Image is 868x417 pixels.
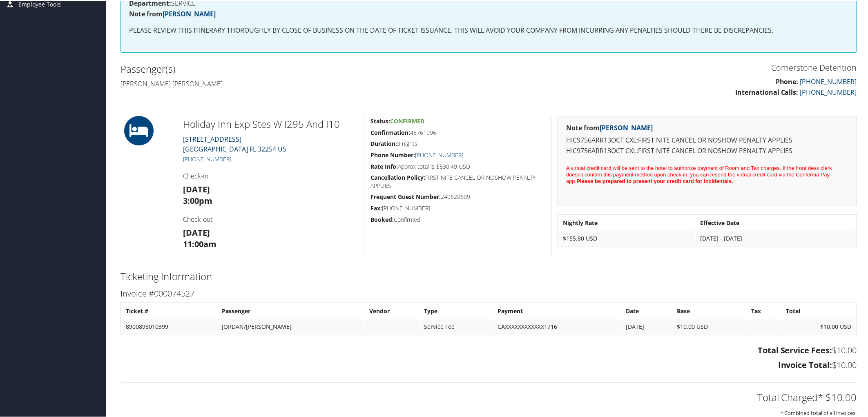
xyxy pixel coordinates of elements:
[696,230,856,245] td: [DATE] - [DATE]
[370,192,545,200] h5: 240620609
[129,9,216,18] strong: Note from
[420,303,493,318] th: Type
[696,215,856,230] th: Effective Date
[370,173,545,189] h5: FIRST NITE CANCEL OR NOSHOW PENALTY APPLIES
[495,61,857,73] h3: Cornerstone Detention
[122,319,217,333] td: 8900898010399
[120,78,483,87] h4: [PERSON_NAME] [PERSON_NAME]
[183,226,210,237] strong: [DATE]
[758,344,832,355] strong: Total Service Fees:
[622,303,672,318] th: Date
[420,319,493,333] td: Service Fee
[559,215,695,230] th: Nightly Rate
[183,154,231,162] a: [PHONE_NUMBER]
[370,139,545,147] h5: 3 nights
[781,408,857,416] small: * Combined total of all invoices.
[370,203,545,212] h5: [PHONE_NUMBER]
[120,390,857,404] h2: Total Charged* $10.00
[183,238,216,249] strong: 11:00am
[183,116,358,130] h2: Holiday Inn Exp Stes W I295 And I10
[370,215,394,223] strong: Booked:
[120,344,857,355] h3: $10.00
[129,25,848,35] p: PLEASE REVIEW THIS ITINERARY THOROUGHLY BY CLOSE OF BUSINESS ON THE DATE OF TICKET ISSUANCE. THIS...
[183,214,358,223] h4: Check-out
[566,134,848,155] p: HIC9756ARR13OCT CXL:FIRST NITE CANCEL OR NOSHOW PENALTY APPLIES HIC9756ARR13OCT CXL:FIRST NITE CA...
[800,87,857,96] a: [PHONE_NUMBER]
[390,116,424,124] span: Confirmed
[370,162,545,170] h5: Approx total is $530.49 USD
[370,162,398,169] strong: Rate Info:
[218,303,364,318] th: Passenger
[183,134,286,153] a: [STREET_ADDRESS][GEOGRAPHIC_DATA] FL 32254 US
[782,303,856,318] th: Total
[800,76,857,85] a: [PHONE_NUMBER]
[370,150,415,158] strong: Phone Number:
[782,319,856,333] td: $10.00 USD
[370,128,410,136] strong: Confirmation:
[370,173,425,181] strong: Cancellation Policy:
[122,303,217,318] th: Ticket #
[120,269,857,283] h2: Ticketing Information
[494,319,621,333] td: CAXXXXXXXXXXXX1716
[735,87,799,96] strong: International Calls:
[370,192,441,200] strong: Frequent Guest Number:
[218,319,364,333] td: JORDAN/[PERSON_NAME]
[370,116,390,124] strong: Status:
[120,287,857,299] h3: Invoice #000074527
[370,128,545,136] h5: 45761996
[673,303,747,318] th: Base
[365,303,419,318] th: Vendor
[748,303,781,318] th: Tax
[370,139,397,147] strong: Duration:
[778,359,832,370] strong: Invoice Total:
[600,123,653,132] a: [PERSON_NAME]
[776,76,799,85] strong: Phone:
[120,359,857,370] h3: $10.00
[415,150,463,158] a: [PHONE_NUMBER]
[673,319,747,333] td: $10.00 USD
[577,177,734,183] strong: Please be prepared to present your credit card for incidentals.
[622,319,672,333] td: [DATE]
[183,183,210,194] strong: [DATE]
[494,303,621,318] th: Payment
[559,230,695,245] td: $155.80 USD
[163,9,216,18] a: [PERSON_NAME]
[566,164,832,183] span: A virtual credit card will be sent to the hotel to authorize payment of Room and Tax charges. If ...
[370,203,382,211] strong: Fax:
[566,123,653,132] strong: Note from
[183,194,212,205] strong: 3:00pm
[120,61,483,75] h2: Passenger(s)
[183,171,358,180] h4: Check-in
[370,215,545,223] h5: Confirmed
